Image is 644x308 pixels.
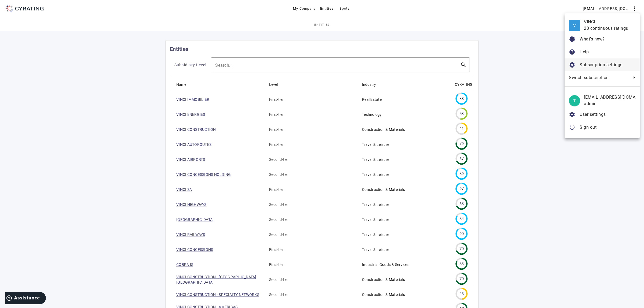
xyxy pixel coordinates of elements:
[569,75,629,81] span: Switch subscription
[580,36,605,42] span: What's new?
[580,62,623,67] span: Subscription settings
[5,292,46,305] iframe: Ouvre un widget dans lequel vous pouvez trouver plus d’informations
[584,25,635,32] div: 20 continuous ratings
[569,95,580,106] div: T
[584,19,635,25] div: VINCI
[569,124,575,131] mat-icon: power_settings_new
[569,62,575,68] mat-icon: settings
[569,20,580,31] div: V
[569,111,575,118] mat-icon: settings
[569,36,575,42] mat-icon: new_releases
[584,101,635,107] div: admin
[569,49,575,55] mat-icon: help
[580,125,597,130] span: Sign out
[580,112,606,117] span: User settings
[584,94,635,101] div: [EMAIL_ADDRESS][DOMAIN_NAME]
[580,49,589,54] span: Help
